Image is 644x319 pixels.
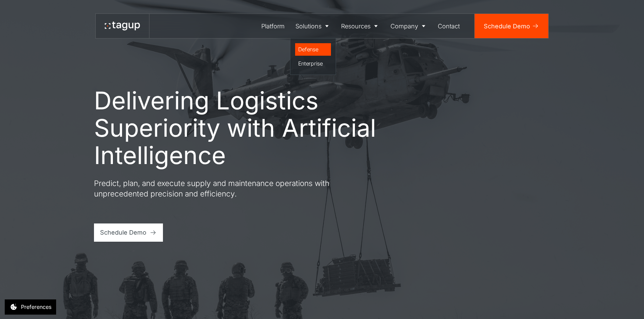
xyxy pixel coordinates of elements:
h1: Delivering Logistics Superiority with Artificial Intelligence [94,87,378,169]
div: Defense [298,45,328,53]
div: Preferences [21,303,51,311]
a: Schedule Demo [475,14,548,38]
div: Company [390,22,418,31]
a: Enterprise [295,57,331,70]
a: Resources [336,14,385,38]
a: Company [385,14,433,38]
a: Solutions [290,14,336,38]
div: Enterprise [298,59,328,68]
p: Predict, plan, and execute supply and maintenance operations with unprecedented precision and eff... [94,178,337,199]
a: Schedule Demo [94,223,163,242]
a: Defense [295,43,331,56]
div: Contact [438,22,460,31]
div: Schedule Demo [484,22,530,31]
nav: Solutions [290,38,336,75]
div: Resources [341,22,371,31]
a: Contact [433,14,466,38]
div: Platform [261,22,285,31]
a: Platform [256,14,290,38]
div: Schedule Demo [100,228,146,237]
div: Solutions [295,22,321,31]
